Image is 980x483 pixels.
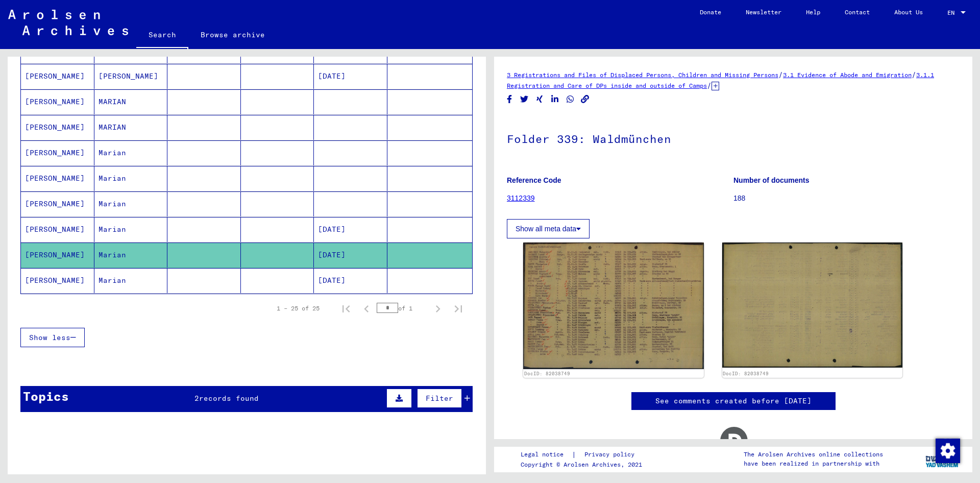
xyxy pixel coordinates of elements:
div: of 1 [377,303,428,313]
span: Filter [426,394,453,403]
a: Legal notice [521,449,572,460]
div: 1 – 25 of 25 [277,304,320,313]
img: 001.jpg [523,243,704,369]
mat-cell: [PERSON_NAME] [21,166,94,191]
button: Share on Xing [534,93,545,106]
button: Share on Facebook [504,93,515,106]
a: DocID: 82038749 [723,371,769,376]
a: DocID: 82038749 [524,371,570,376]
a: Browse archive [188,22,277,47]
button: Copy link [580,93,591,106]
mat-cell: MARIAN [94,115,168,140]
button: Share on LinkedIn [550,93,560,106]
span: / [912,70,916,79]
p: have been realized in partnership with [744,459,883,468]
b: Reference Code [507,176,561,184]
mat-cell: Marian [94,243,168,268]
mat-cell: [DATE] [314,64,387,89]
div: | [521,449,647,460]
button: Previous page [356,298,377,319]
mat-cell: [PERSON_NAME] [21,89,94,114]
span: Show less [29,333,70,342]
img: yv_logo.png [923,446,962,472]
button: Last page [448,298,469,319]
span: EN [947,9,959,16]
span: records found [199,394,259,403]
mat-cell: MARIAN [94,89,168,114]
a: 3112339 [507,194,535,202]
mat-cell: [DATE] [314,243,387,268]
mat-cell: [PERSON_NAME] [21,191,94,216]
mat-cell: [PERSON_NAME] [21,243,94,268]
button: Show all meta data [507,219,590,238]
mat-cell: Marian [94,217,168,242]
mat-cell: Marian [94,166,168,191]
span: / [778,70,783,79]
div: Topics [23,387,69,405]
p: 188 [733,193,960,204]
button: Next page [428,298,448,319]
a: Privacy policy [576,449,647,460]
mat-cell: [PERSON_NAME] [21,64,94,89]
mat-cell: [PERSON_NAME] [94,64,168,89]
mat-cell: [DATE] [314,217,387,242]
mat-cell: [DATE] [314,268,387,293]
a: 3.1 Evidence of Abode and Emigration [783,71,912,79]
mat-cell: [PERSON_NAME] [21,140,94,165]
b: Number of documents [733,176,810,184]
button: Share on Twitter [519,93,530,106]
a: 3 Registrations and Files of Displaced Persons, Children and Missing Persons [507,71,778,79]
mat-cell: [PERSON_NAME] [21,217,94,242]
p: Copyright © Arolsen Archives, 2021 [521,460,647,469]
img: Arolsen_neg.svg [8,10,128,35]
img: Change consent [936,439,960,463]
mat-cell: Marian [94,140,168,165]
span: / [707,81,712,90]
p: The Arolsen Archives online collections [744,450,883,459]
mat-cell: [PERSON_NAME] [21,115,94,140]
a: See comments created before [DATE] [655,396,812,406]
mat-cell: Marian [94,191,168,216]
button: Show less [20,328,85,347]
button: Filter [417,389,462,408]
h1: Folder 339: Waldmünchen [507,115,960,160]
mat-cell: [PERSON_NAME] [21,268,94,293]
img: 002.jpg [722,243,903,368]
mat-cell: Marian [94,268,168,293]
button: Share on WhatsApp [565,93,576,106]
button: First page [336,298,356,319]
a: Search [136,22,188,49]
span: 2 [194,394,199,403]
